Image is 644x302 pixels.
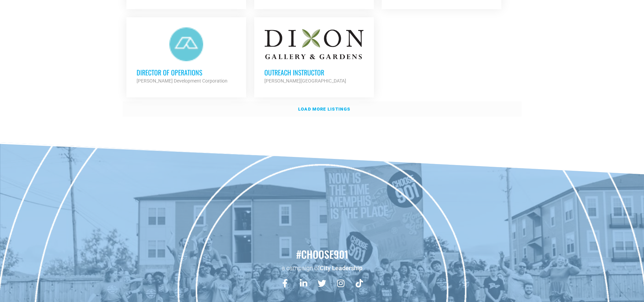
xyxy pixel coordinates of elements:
h2: #choose901 [3,247,641,261]
a: Outreach Instructor [PERSON_NAME][GEOGRAPHIC_DATA] [254,17,374,95]
strong: [PERSON_NAME] Development Corporation [137,78,228,84]
strong: [PERSON_NAME][GEOGRAPHIC_DATA] [264,78,346,84]
a: Load more listings [123,101,522,117]
a: Director of Operations [PERSON_NAME] Development Corporation [126,17,246,95]
strong: Load more listings [298,107,350,112]
h3: Director of Operations [137,68,236,77]
a: City Leadership [320,264,362,272]
p: a campaign of [3,264,641,272]
h3: Outreach Instructor [264,68,364,77]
